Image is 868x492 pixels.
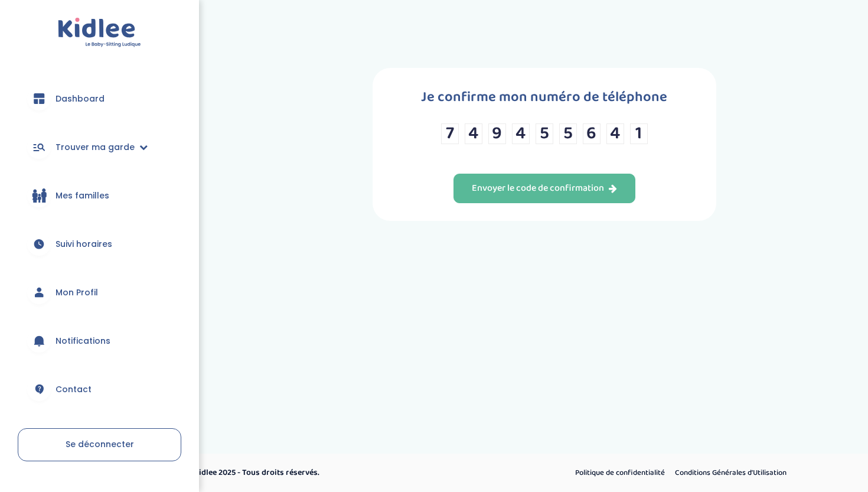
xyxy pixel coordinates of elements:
a: Notifications [18,320,181,362]
a: Mon Profil [18,271,181,314]
span: Suivi horaires [56,238,112,250]
span: Mes familles [56,190,109,202]
div: Envoyer le code de confirmation [472,182,617,196]
span: Mon Profil [56,286,98,299]
span: Dashboard [56,93,105,105]
img: logo.svg [58,18,141,48]
a: Se déconnecter [18,428,181,461]
a: Conditions Générales d’Utilisation [671,465,791,481]
a: Mes familles [18,174,181,217]
a: Suivi horaires [18,223,181,265]
a: Contact [18,368,181,410]
span: Notifications [56,335,110,347]
p: © Kidlee 2025 - Tous droits réservés. [187,467,484,479]
a: Politique de confidentialité [571,465,669,481]
h1: Je confirme mon numéro de téléphone [421,86,667,109]
a: Dashboard [18,77,181,120]
span: Trouver ma garde [56,141,135,154]
a: Trouver ma garde [18,126,181,168]
span: Contact [56,383,92,396]
button: Envoyer le code de confirmation [453,174,635,203]
span: Se déconnecter [66,438,134,450]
